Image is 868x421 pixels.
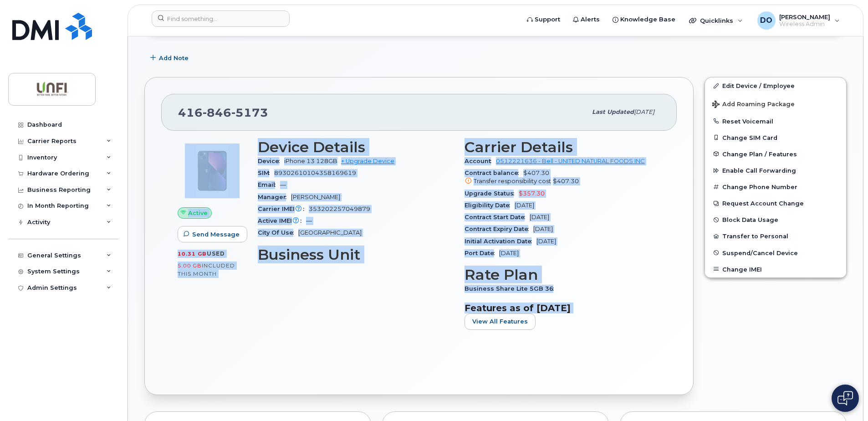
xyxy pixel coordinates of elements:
span: Active IMEI [258,217,306,224]
button: View All Features [465,313,536,330]
span: Contract Start Date [465,214,530,221]
span: 89302610104358169619 [274,169,356,176]
button: Request Account Change [705,195,846,211]
button: Change SIM Card [705,129,846,146]
button: Transfer to Personal [705,228,846,244]
input: Find something... [152,10,290,27]
button: Add Note [144,50,196,66]
span: Add Roaming Package [712,101,795,109]
span: 5173 [231,106,268,119]
span: [PERSON_NAME] [779,13,830,21]
span: Device [258,158,284,164]
span: — [280,181,286,188]
button: Change Phone Number [705,179,846,195]
span: City Of Use [258,229,298,236]
button: Block Data Usage [705,211,846,228]
span: $357.30 [519,190,545,197]
span: Contract balance [465,169,523,176]
span: SIM [258,169,274,176]
img: Open chat [837,391,853,406]
span: [DATE] [530,214,549,221]
span: $407.30 [553,178,579,185]
span: 416 [178,106,268,119]
span: [DATE] [499,250,519,257]
span: Email [258,181,280,188]
span: View All Features [472,317,528,326]
span: Last updated [592,108,634,115]
span: 353202257049879 [309,205,370,212]
span: [DATE] [634,108,654,115]
span: 5.00 GB [178,262,202,269]
span: Knowledge Base [620,15,675,24]
span: Contract Expiry Date [465,226,533,232]
a: 0512221636 - Bell - UNITED NATURAL FOODS INC [496,158,645,164]
span: $407.30 [465,169,660,186]
span: 846 [203,106,231,119]
span: used [207,250,225,257]
span: Quicklinks [700,17,733,24]
button: Enable Call Forwarding [705,162,846,179]
span: Change Plan / Features [722,150,797,157]
span: Account [465,158,496,164]
span: — [306,217,312,224]
span: Transfer responsibility cost [474,178,551,185]
span: Carrier IMEI [258,205,309,212]
h3: Carrier Details [465,139,660,155]
span: Upgrade Status [465,190,519,197]
span: DO [760,15,772,26]
div: Don O'Carroll [751,11,846,30]
span: Port Date [465,250,499,257]
button: Reset Voicemail [705,113,846,129]
span: Eligibility Date [465,202,515,209]
span: Send Message [192,230,240,239]
button: Send Message [178,226,247,242]
h3: Rate Plan [465,267,660,283]
span: [DATE] [515,202,534,209]
span: Initial Activation Date [465,238,536,245]
span: Wireless Admin [779,21,830,28]
span: Suspend/Cancel Device [722,249,798,256]
h3: Business Unit [258,246,454,263]
span: Support [535,15,560,24]
button: Change IMEI [705,261,846,277]
button: Change Plan / Features [705,146,846,162]
span: Alerts [581,15,600,24]
a: Edit Device / Employee [705,77,846,94]
h3: Device Details [258,139,454,155]
span: iPhone 13 128GB [284,158,337,164]
span: [GEOGRAPHIC_DATA] [298,229,362,236]
button: Suspend/Cancel Device [705,245,846,261]
span: Active [188,209,208,217]
span: [DATE] [533,226,553,232]
div: Quicklinks [683,11,749,30]
span: 10.31 GB [178,251,207,257]
span: Enable Call Forwarding [722,167,796,174]
a: Knowledge Base [606,10,682,29]
span: Add Note [159,54,189,62]
a: + Upgrade Device [341,158,394,164]
img: image20231002-3703462-1ig824h.jpeg [185,144,240,198]
span: [PERSON_NAME] [291,194,340,200]
span: included this month [178,262,235,277]
a: Alerts [567,10,606,29]
span: Manager [258,194,291,200]
button: Add Roaming Package [705,94,846,113]
a: Support [521,10,567,29]
h3: Features as of [DATE] [465,303,660,313]
span: [DATE] [536,238,556,245]
span: Business Share Lite 5GB 36 [465,285,558,292]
